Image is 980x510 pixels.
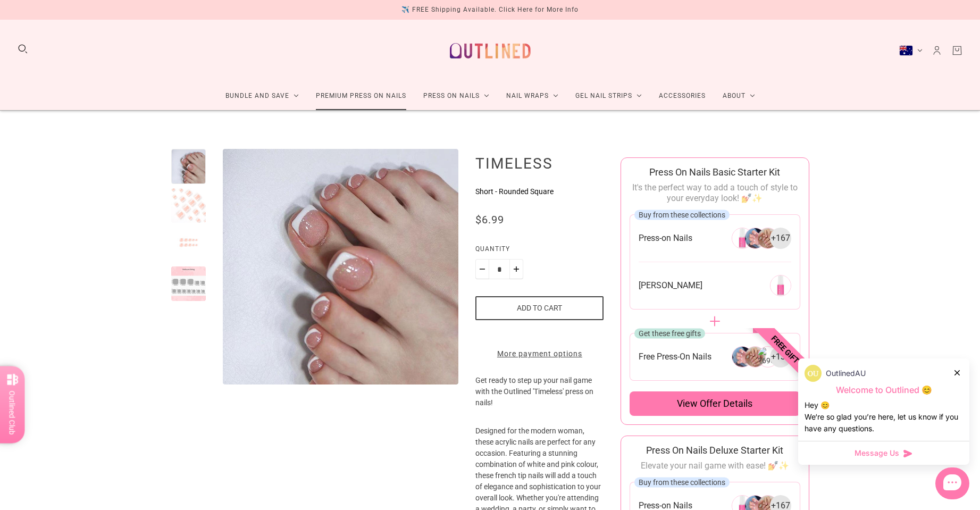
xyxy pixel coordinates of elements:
[951,45,963,56] a: Cart
[805,365,822,382] img: data:image/png;base64,iVBORw0KGgoAAAANSUhEUgAAACQAAAAkCAYAAADhAJiYAAACKklEQVR4AexUO28UMRD+zufbLMv...
[475,375,604,425] p: Get ready to step up your nail game with the Outlined 'Timeless' press on nails!
[826,367,866,379] p: OutlinedAU
[475,154,604,172] h1: Timeless
[475,259,489,279] button: Minus
[677,397,752,410] span: View offer details
[475,186,604,197] p: Short - Rounded Square
[223,149,458,384] modal-trigger: Enlarge product image
[931,45,943,56] a: Account
[757,228,778,249] img: 266304946256-2
[509,259,523,279] button: Plus
[639,351,711,362] span: Free Press-On Nails
[639,210,725,219] span: Buy from these collections
[805,399,963,434] div: Hey 😊 We‘re so glad you’re here, let us know if you have any questions.
[632,182,798,203] span: It's the perfect way to add a touch of style to your everyday look! 💅✨
[770,275,791,296] img: 269291651152-0
[899,45,923,56] button: Australia
[443,28,537,73] a: Outlined
[641,461,789,471] span: Elevate your nail game with ease! 💅✨
[567,82,650,110] a: Gel Nail Strips
[855,448,899,458] span: Message Us
[498,82,567,110] a: Nail Wraps
[475,348,604,359] a: More payment options
[650,82,714,110] a: Accessories
[646,445,783,456] span: Press On Nails Deluxe Starter Kit
[714,82,764,110] a: About
[217,82,307,110] a: Bundle and Save
[17,43,29,55] button: Search
[639,478,725,486] span: Buy from these collections
[805,384,963,396] p: Welcome to Outlined 😊
[744,228,766,249] img: 266304946256-1
[307,82,415,110] a: Premium Press On Nails
[732,228,753,249] img: 266304946256-0
[771,232,790,244] span: + 167
[639,280,702,291] span: [PERSON_NAME]
[475,296,604,320] button: Add to cart
[639,232,692,244] span: Press-on Nails
[415,82,498,110] a: Press On Nails
[475,213,504,226] span: $6.99
[475,244,604,259] label: Quantity
[401,4,579,15] div: ✈️ FREE Shipping Available. Click Here for More Info
[649,166,780,178] span: Press On Nails Basic Starter Kit
[639,329,701,337] span: Get these free gifts
[738,302,833,397] span: Free gift
[223,149,458,384] img: Timeless-Press on Pedicure-Outlined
